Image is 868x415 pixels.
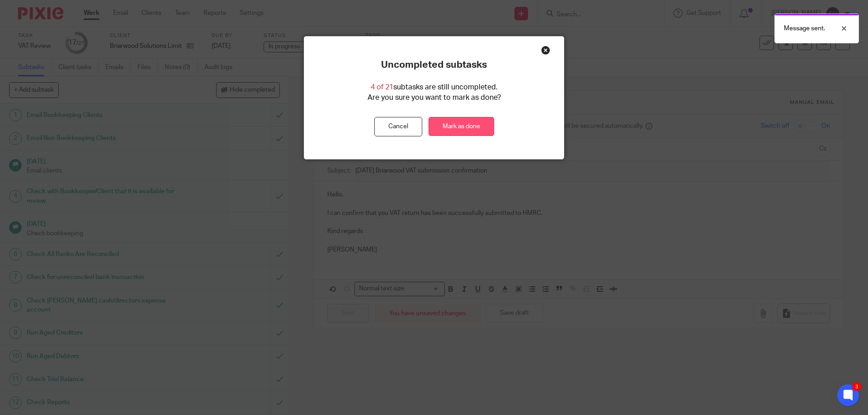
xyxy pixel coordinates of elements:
[371,84,393,91] span: 4 of 21
[368,93,501,103] p: Are you sure you want to mark as done?
[784,24,825,33] p: Message sent.
[371,82,498,93] p: subtasks are still uncompleted.
[852,382,861,391] div: 3
[381,59,487,71] p: Uncompleted subtasks
[374,117,422,136] button: Cancel
[429,117,494,136] a: Mark as done
[541,46,550,55] div: Close this dialog window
